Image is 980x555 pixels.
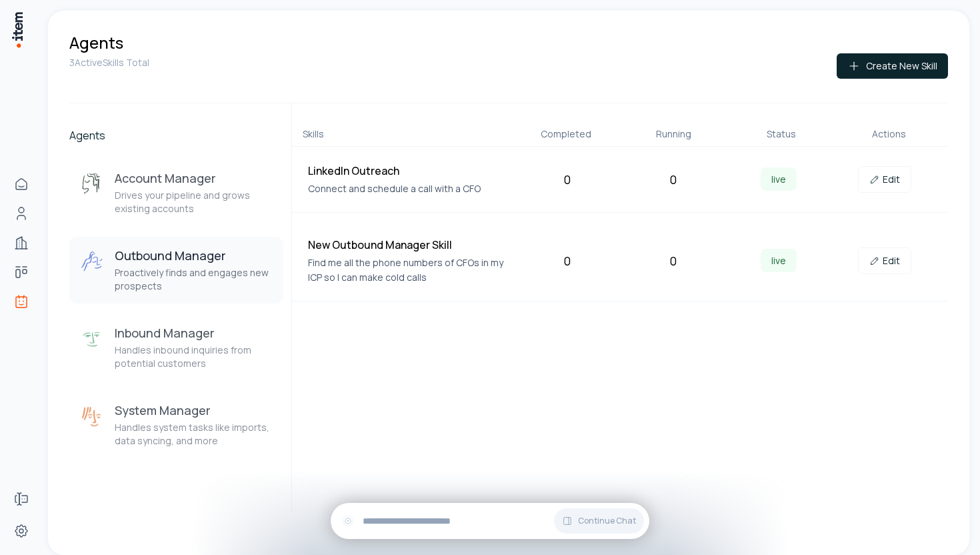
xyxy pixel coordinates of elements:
[115,421,273,448] p: Handles system tasks like imports, data syncing, and more
[8,288,35,315] a: Agents
[761,167,797,191] span: live
[69,32,123,53] h1: Agents
[308,255,509,285] p: Find me all the phone numbers of CFOs in my ICP so I can make cold calls
[8,200,35,227] a: Contacts
[519,170,615,189] div: 0
[517,127,614,141] div: Completed
[69,127,283,143] h2: Agents
[115,402,273,418] h3: System Manager
[625,127,722,141] div: Running
[80,328,104,352] img: Inbound Manager
[858,247,911,274] a: Edit
[69,392,283,458] button: System ManagerSystem ManagerHandles system tasks like imports, data syncing, and more
[115,170,273,186] h3: Account Manager
[303,127,507,141] div: Skills
[115,344,273,370] p: Handles inbound inquiries from potential customers
[331,503,649,539] div: Continue Chat
[733,127,829,141] div: Status
[80,173,104,197] img: Account Manager
[115,266,273,293] p: Proactively finds and engages new prospects
[8,486,35,512] a: Forms
[578,516,636,526] span: Continue Chat
[625,170,721,189] div: 0
[8,229,35,256] a: Companies
[69,314,283,381] button: Inbound ManagerInbound ManagerHandles inbound inquiries from potential customers
[519,251,615,270] div: 0
[69,56,149,69] p: 3 Active Skills Total
[69,237,283,304] button: Outbound ManagerOutbound ManagerProactively finds and engages new prospects
[115,247,273,263] h3: Outbound Manager
[115,189,273,215] p: Drives your pipeline and grows existing accounts
[837,53,948,79] button: Create New Skill
[308,237,509,253] h4: New Outbound Manager Skill
[69,159,283,226] button: Account ManagerAccount ManagerDrives your pipeline and grows existing accounts
[80,250,104,274] img: Outbound Manager
[308,181,509,196] p: Connect and schedule a call with a CFO
[11,11,24,49] img: Item Brain Logo
[625,251,721,270] div: 0
[8,518,35,544] a: Settings
[761,249,797,272] span: live
[308,163,509,179] h4: LinkedIn Outreach
[554,508,644,534] button: Continue Chat
[80,405,104,429] img: System Manager
[858,166,911,193] a: Edit
[8,171,35,197] a: Home
[115,325,273,341] h3: Inbound Manager
[841,127,937,141] div: Actions
[8,259,35,286] a: deals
